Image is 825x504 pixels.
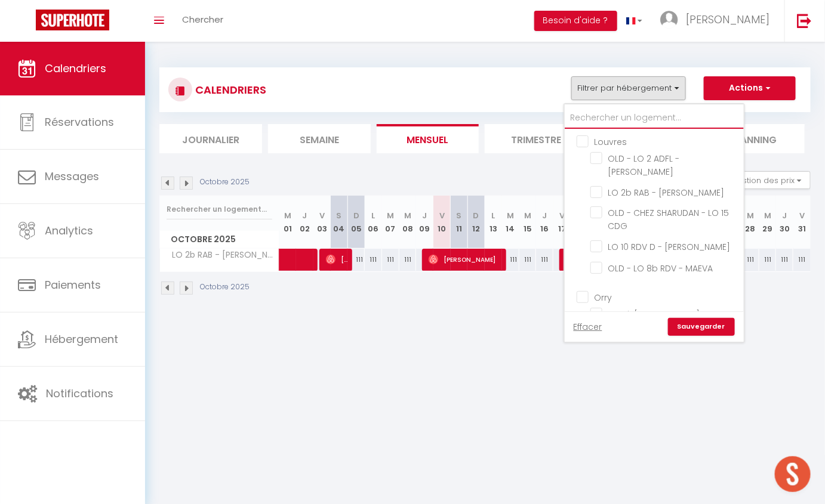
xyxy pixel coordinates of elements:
[543,210,547,221] abbr: J
[485,196,502,249] th: 13
[416,196,433,249] th: 09
[759,196,777,249] th: 29
[268,124,371,153] li: Semaine
[45,115,114,129] span: Réservations
[162,249,281,262] span: LO 2b RAB - [PERSON_NAME]
[608,262,713,274] span: OLD - LO 8b RDV - MAEVA
[439,210,445,221] abbr: V
[399,249,417,271] div: 111
[399,196,417,249] th: 08
[776,249,793,271] div: 111
[423,210,427,221] abbr: J
[502,196,519,249] th: 14
[192,76,266,103] h3: CALENDRIERS
[742,249,759,271] div: 111
[704,76,796,100] button: Actions
[200,177,250,188] p: Octobre 2025
[353,210,359,221] abbr: D
[347,196,365,249] th: 05
[775,456,811,492] div: Ouvrir le chat
[429,248,504,271] span: [PERSON_NAME]
[799,210,805,221] abbr: V
[502,249,519,271] div: 111
[200,282,250,293] p: Octobre 2025
[365,196,382,249] th: 06
[45,169,99,184] span: Messages
[519,249,537,271] div: 111
[45,277,101,292] span: Paiements
[742,196,759,249] th: 28
[167,199,272,220] input: Rechercher un logement...
[365,249,382,271] div: 111
[793,196,811,249] th: 31
[565,107,744,129] input: Rechercher un logement...
[284,210,291,221] abbr: M
[668,318,735,336] a: Sauvegarder
[571,76,686,100] button: Filtrer par hébergement
[747,210,754,221] abbr: M
[534,11,617,31] button: Besoin d'aide ?
[660,11,678,29] img: ...
[387,210,394,221] abbr: M
[559,210,565,221] abbr: V
[382,196,399,249] th: 07
[722,171,811,189] button: Gestion des prix
[45,223,93,238] span: Analytics
[313,196,331,249] th: 03
[564,103,745,343] div: Filtrer par hébergement
[536,196,553,249] th: 16
[783,210,787,221] abbr: J
[433,196,451,249] th: 10
[46,386,113,401] span: Notifications
[608,153,680,178] span: OLD - LO 2 ADFL - [PERSON_NAME]
[467,196,485,249] th: 12
[574,320,602,333] a: Effacer
[457,210,462,221] abbr: S
[485,124,587,153] li: Trimestre
[507,210,514,221] abbr: M
[45,61,106,76] span: Calendriers
[404,210,411,221] abbr: M
[160,231,279,248] span: Octobre 2025
[279,196,297,249] th: 01
[473,210,479,221] abbr: D
[553,196,571,249] th: 17
[759,249,777,271] div: 111
[382,249,399,271] div: 111
[331,196,348,249] th: 04
[776,196,793,249] th: 30
[608,207,729,232] span: OLD - CHEZ SHARUDAN - LO 15 CDG
[36,10,109,30] img: Super Booking
[319,210,325,221] abbr: V
[595,292,612,304] span: Orry
[793,249,811,271] div: 111
[377,124,479,153] li: Mensuel
[296,196,313,249] th: 02
[519,196,537,249] th: 15
[797,13,812,28] img: logout
[536,249,553,271] div: 111
[159,124,262,153] li: Journalier
[303,210,307,221] abbr: J
[326,248,349,271] span: [PERSON_NAME]
[45,332,118,347] span: Hébergement
[524,210,531,221] abbr: M
[371,210,375,221] abbr: L
[686,12,769,27] span: [PERSON_NAME]
[347,249,365,271] div: 111
[337,210,342,221] abbr: S
[182,13,223,26] span: Chercher
[764,210,771,221] abbr: M
[451,196,468,249] th: 11
[491,210,495,221] abbr: L
[702,124,805,153] li: Planning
